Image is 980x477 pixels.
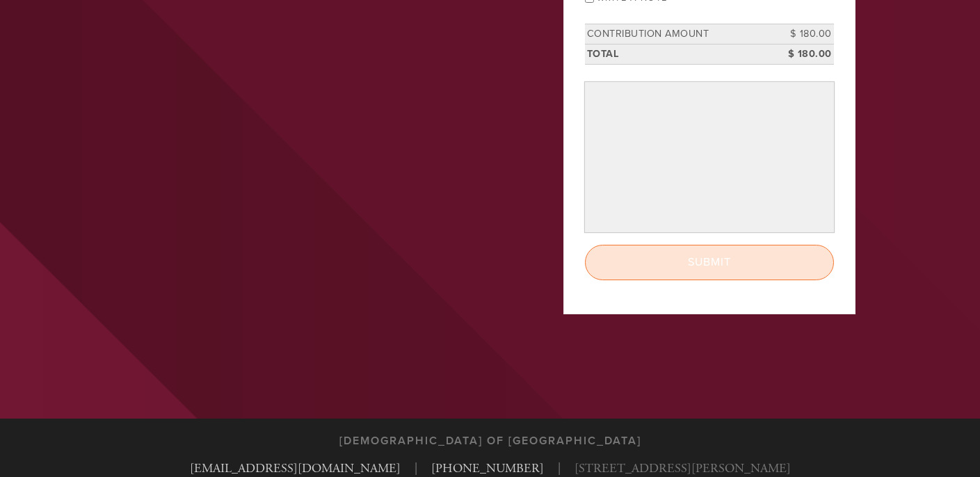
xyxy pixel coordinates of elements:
[588,85,831,229] iframe: Secure payment input frame
[585,44,771,64] td: Total
[585,245,834,280] input: Submit
[585,24,771,45] td: Contribution Amount
[431,460,544,476] a: [PHONE_NUMBER]
[771,24,834,45] td: $ 180.00
[339,435,641,448] h3: [DEMOGRAPHIC_DATA] of [GEOGRAPHIC_DATA]
[771,44,834,64] td: $ 180.00
[190,460,401,476] a: [EMAIL_ADDRESS][DOMAIN_NAME]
